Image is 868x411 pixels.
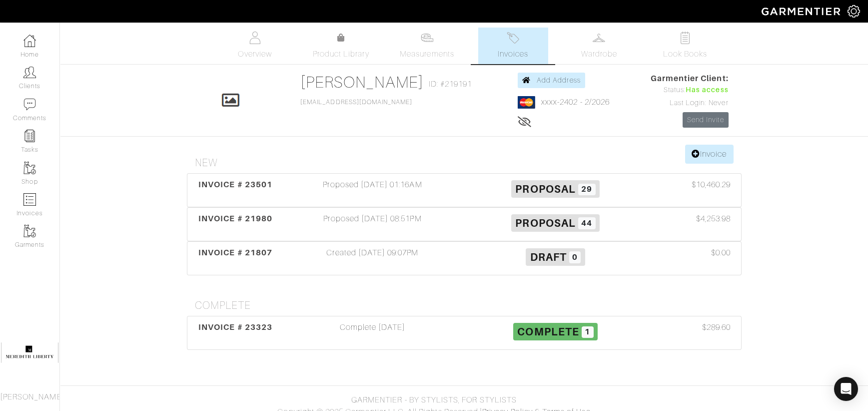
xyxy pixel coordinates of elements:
a: Wardrobe [564,28,634,64]
div: Proposed [DATE] 08:51PM [281,213,464,236]
span: 1 [582,326,594,338]
span: INVOICE # 23501 [198,180,272,189]
div: Proposed [DATE] 01:16AM [281,179,464,202]
a: Send Invite [683,112,729,128]
a: Product Library [306,32,376,60]
img: garments-icon-b7da505a4dc4fd61783c78ac3ca0ef83fa9d6f193b1c9dc38574b1d14d53ca28.png [23,162,36,174]
span: 29 [578,184,596,196]
span: $289.60 [702,321,731,333]
span: Has access [686,85,729,96]
span: INVOICE # 21807 [198,248,272,257]
span: INVOICE # 21980 [198,214,272,223]
span: Look Books [663,48,708,60]
div: Last Login: Never [651,98,729,109]
span: $4,253.98 [696,213,731,225]
img: mastercard-2c98a0d54659f76b027c6839bea21931c3e23d06ea5b2b5660056f2e14d2f154.png [518,96,535,109]
img: orders-27d20c2124de7fd6de4e0e44c1d41de31381a507db9b33961299e4e07d508b8c.svg [507,32,519,44]
span: Invoices [498,48,528,60]
a: [PERSON_NAME] [300,73,424,91]
img: measurements-466bbee1fd09ba9460f595b01e5d73f9e2bff037440d3c8f018324cb6cdf7a4a.svg [421,32,433,44]
img: garmentier-logo-header-white-b43fb05a5012e4ada735d5af1a66efaba907eab6374d6393d1fbf88cb4ef424d.png [757,3,848,20]
img: gear-icon-white-bd11855cb880d31180b6d7d6211b90ccbf57a29d726f0c71d8c61bd08dd39cc2.png [848,5,860,18]
a: Look Books [650,28,720,64]
img: wardrobe-487a4870c1b7c33e795ec22d11cfc2ed9d08956e64fb3008fe2437562e282088.svg [593,32,605,44]
h4: Complete [195,299,742,312]
span: $0.00 [711,247,731,259]
img: comment-icon-a0a6a9ef722e966f86d9cbdc48e553b5cf19dbc54f86b18d962a5391bc8f6eb6.png [23,98,36,111]
span: Add Address [537,76,581,84]
span: 0 [569,251,581,263]
div: Status: [651,85,729,96]
div: Open Intercom Messenger [834,377,858,401]
img: clients-icon-6bae9207a08558b7cb47a8932f037763ab4055f8c8b6bfacd5dc20c3e0201464.png [23,66,36,79]
span: Draft [530,251,567,263]
img: basicinfo-40fd8af6dae0f16599ec9e87c0ef1c0a1fdea2edbe929e3d69a839185d80c458.svg [249,32,261,44]
a: Add Address [518,73,585,88]
a: INVOICE # 21807 Created [DATE] 09:07PM Draft 0 $0.00 [187,241,742,275]
a: Overview [220,28,290,64]
a: Invoice [685,145,733,164]
a: INVOICE # 23501 Proposed [DATE] 01:16AM Proposal 29 $10,460.29 [187,173,742,207]
img: todo-9ac3debb85659649dc8f770b8b6100bb5dab4b48dedcbae339e5042a72dfd3cc.svg [679,32,691,44]
span: Complete [517,325,579,338]
span: Proposal [515,217,575,229]
a: Measurements [392,28,462,64]
a: INVOICE # 21980 Proposed [DATE] 08:51PM Proposal 44 $4,253.98 [187,207,742,241]
a: INVOICE # 23323 Complete [DATE] Complete 1 $289.60 [187,316,742,350]
img: reminder-icon-8004d30b9f0a5d33ae49ab947aed9ed385cf756f9e5892f1edd6e32f2345188e.png [23,130,36,142]
span: Wardrobe [581,48,617,60]
span: Garmentier Client: [651,73,729,85]
span: Product Library [313,48,369,60]
span: INVOICE # 23323 [198,322,272,332]
div: Complete [DATE] [281,321,464,344]
span: Measurements [400,48,454,60]
img: dashboard-icon-dbcd8f5a0b271acd01030246c82b418ddd0df26cd7fceb0bd07c9910d44c42f6.png [23,35,36,47]
a: Invoices [478,28,548,64]
span: Proposal [515,183,575,195]
span: ID: #219191 [429,78,472,90]
a: [EMAIL_ADDRESS][DOMAIN_NAME] [300,99,412,106]
img: garments-icon-b7da505a4dc4fd61783c78ac3ca0ef83fa9d6f193b1c9dc38574b1d14d53ca28.png [23,225,36,237]
h4: New [195,157,742,169]
div: Created [DATE] 09:07PM [281,247,464,270]
span: 44 [578,217,596,229]
span: Overview [238,48,271,60]
span: $10,460.29 [692,179,731,191]
img: orders-icon-0abe47150d42831381b5fb84f609e132dff9fe21cb692f30cb5eec754e2cba89.png [23,193,36,206]
a: xxxx-2402 - 2/2026 [541,98,610,107]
